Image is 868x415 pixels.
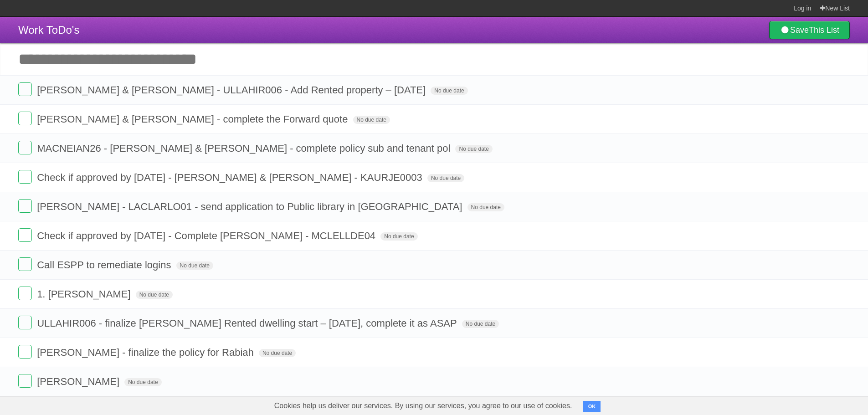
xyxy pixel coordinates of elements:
label: Done [18,112,32,125]
span: No due date [427,174,464,182]
span: Work ToDo's [18,24,79,36]
span: No due date [455,145,492,153]
span: No due date [259,349,296,357]
b: This List [809,26,839,35]
span: Cookies help us deliver our services. By using our services, you agree to our use of cookies. [265,397,581,415]
label: Done [18,170,32,184]
label: Done [18,287,32,300]
label: Done [18,345,32,359]
span: [PERSON_NAME] - finalize the policy for Rabiah [37,347,256,358]
label: Done [18,374,32,388]
button: OK [583,401,601,412]
span: No due date [136,291,173,299]
span: [PERSON_NAME] & [PERSON_NAME] - ULLAHIR006 - Add Rented property – [DATE] [37,84,428,96]
label: Done [18,141,32,154]
span: No due date [176,261,213,270]
label: Done [18,82,32,96]
span: Check if approved by [DATE] - Complete [PERSON_NAME] - MCLELLDE04 [37,230,378,241]
span: No due date [431,87,467,95]
label: Done [18,228,32,242]
span: No due date [467,203,504,211]
label: Done [18,257,32,271]
span: No due date [353,116,390,124]
span: No due date [124,378,161,386]
span: [PERSON_NAME] [37,376,122,387]
span: Check if approved by [DATE] - [PERSON_NAME] & [PERSON_NAME] - KAURJE0003 [37,172,425,183]
span: Call ESPP to remediate logins [37,259,173,271]
a: SaveThis List [769,21,850,39]
span: 1. [PERSON_NAME] [37,288,133,300]
span: [PERSON_NAME] & [PERSON_NAME] - complete the Forward quote [37,113,350,125]
span: ULLAHIR006 - finalize [PERSON_NAME] Rented dwelling start – [DATE], complete it as ASAP [37,318,459,329]
span: No due date [380,232,417,241]
span: MACNEIAN26 - [PERSON_NAME] & [PERSON_NAME] - complete policy sub and tenant pol [37,143,452,154]
span: [PERSON_NAME] - LACLARLO01 - send application to Public library in [GEOGRAPHIC_DATA] [37,201,464,212]
label: Done [18,199,32,213]
span: No due date [462,320,499,328]
label: Done [18,316,32,329]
